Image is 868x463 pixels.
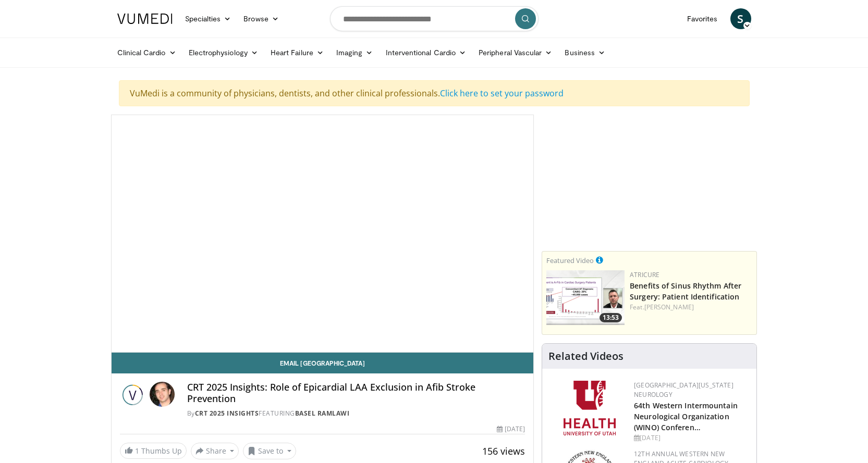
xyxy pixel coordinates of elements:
a: Email [GEOGRAPHIC_DATA] [112,353,534,373]
h4: Related Videos [548,350,624,362]
div: Feat. [630,303,752,312]
a: S [730,8,751,29]
input: Search topics, interventions [330,6,539,31]
div: [DATE] [497,424,525,434]
button: Save to [243,443,296,459]
span: 13:53 [600,313,622,322]
a: 1 Thumbs Up [120,443,187,459]
span: 156 views [482,445,525,457]
img: f6362829-b0a3-407d-a044-59546adfd345.png.150x105_q85_autocrop_double_scale_upscale_version-0.2.png [564,381,616,435]
small: Featured Video [546,256,594,265]
button: Share [191,443,239,459]
div: VuMedi is a community of physicians, dentists, and other clinical professionals. [119,80,750,106]
a: Heart Failure [264,42,330,63]
img: Avatar [150,382,175,407]
img: 982c273f-2ee1-4c72-ac31-fa6e97b745f7.png.150x105_q85_crop-smart_upscale.png [546,270,625,325]
a: Imaging [330,42,380,63]
div: [DATE] [634,433,748,443]
a: Click here to set your password [440,87,564,99]
div: By FEATURING [187,409,525,418]
img: VuMedi Logo [117,14,173,24]
a: AtriCure [630,270,659,279]
a: Peripheral Vascular [472,42,558,63]
h4: CRT 2025 Insights: Role of Epicardial LAA Exclusion in Afib Stroke Prevention [187,382,525,404]
a: 64th Western Intermountain Neurological Organization (WINO) Conferen… [634,401,738,432]
img: CRT 2025 Insights [120,382,145,407]
a: Electrophysiology [182,42,264,63]
a: [PERSON_NAME] [644,303,694,311]
iframe: Advertisement [571,115,728,245]
a: CRT 2025 Insights [195,409,259,418]
a: 13:53 [546,270,625,325]
a: Browse [237,8,285,29]
a: Clinical Cardio [111,42,182,63]
a: [GEOGRAPHIC_DATA][US_STATE] Neurology [634,381,733,399]
a: Business [558,42,612,63]
video-js: Video Player [112,115,534,353]
a: Benefits of Sinus Rhythm After Surgery: Patient Identification [630,281,741,302]
a: Favorites [681,8,724,29]
a: Basel Ramlawi [295,409,350,418]
a: Interventional Cardio [380,42,473,63]
a: Specialties [179,8,238,29]
span: 1 [135,446,139,456]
